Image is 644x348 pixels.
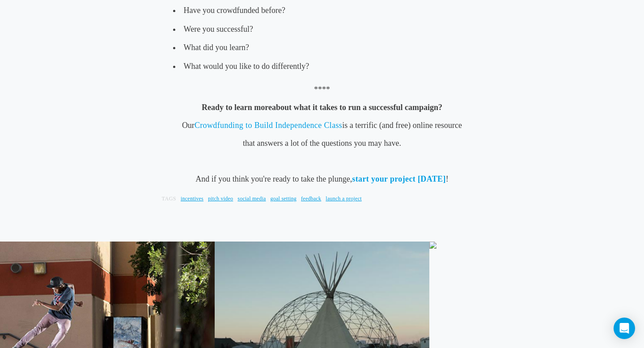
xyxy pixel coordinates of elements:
[243,139,401,148] span: that answers a lot of the questions you may have.
[184,62,309,71] span: What would you like to do differently?
[181,195,203,202] a: incentives
[352,174,445,183] a: start your project [DATE]
[195,174,449,183] span: And if you think you're ready to take the plunge, !
[184,43,249,52] span: What did you learn?
[326,195,361,202] a: launch a project
[614,318,635,339] div: Open Intercom Messenger
[208,195,233,202] a: pitch video
[272,103,442,112] strong: about what it takes to run a successful campaign?
[184,25,254,34] span: Were you successful?
[182,121,195,130] span: Our
[271,195,297,202] a: goal setting
[195,121,342,130] a: Crowdfunding to Build Independence Class
[162,193,176,204] p: Tags
[237,195,266,202] a: social media
[342,121,462,130] span: is a terrific (and free) online resource
[202,103,272,112] strong: Ready to learn more
[301,195,321,202] a: feedback
[184,6,285,15] span: Have you crowdfunded before?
